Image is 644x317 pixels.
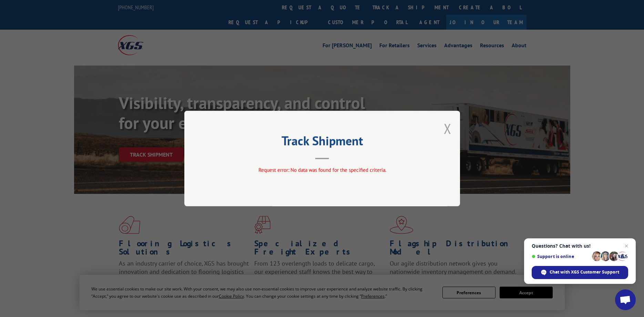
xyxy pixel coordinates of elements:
span: Questions? Chat with us! [532,243,628,249]
span: Chat with XGS Customer Support [532,266,628,279]
span: Support is online [532,254,590,259]
h2: Track Shipment [219,136,426,149]
a: Open chat [615,289,636,310]
button: Close modal [444,119,451,138]
span: Request error: No data was found for the specified criteria. [258,167,386,173]
span: Chat with XGS Customer Support [550,269,619,275]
